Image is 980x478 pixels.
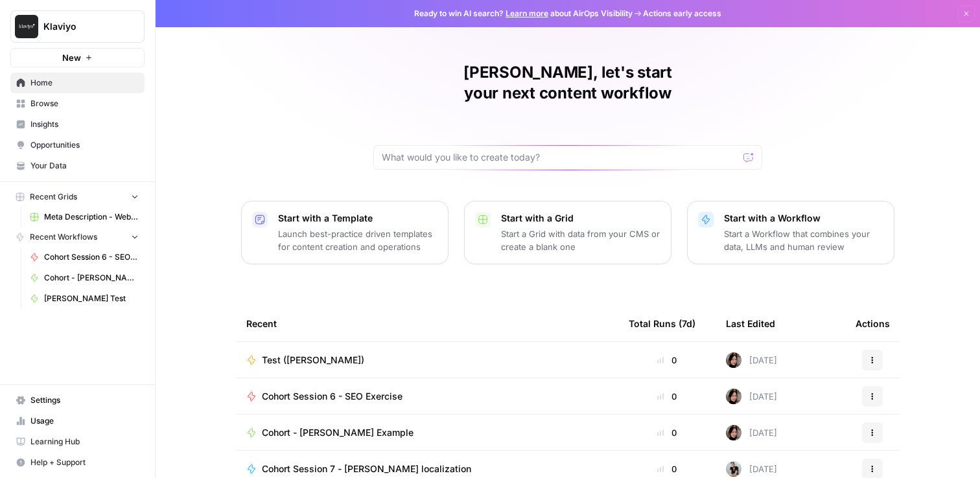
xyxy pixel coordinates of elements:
[10,431,145,452] a: Learning Hub
[726,352,741,368] img: 2uz86lsjo2j5gwqe27hk9iw5dwvr
[856,306,890,341] div: Actions
[629,306,695,341] div: Total Runs (7d)
[726,389,741,404] img: 2uz86lsjo2j5gwqe27hk9iw5dwvr
[382,151,738,164] input: What would you like to create today?
[10,411,145,431] a: Usage
[246,354,608,367] a: Test ([PERSON_NAME])
[629,390,705,403] div: 0
[10,155,145,176] a: Your Data
[246,426,608,439] a: Cohort - [PERSON_NAME] Example
[501,212,660,225] p: Start with a Grid
[10,452,145,473] button: Help + Support
[262,354,364,367] span: Test ([PERSON_NAME])
[30,415,139,427] span: Usage
[246,390,608,403] a: Cohort Session 6 - SEO Exercise
[30,119,139,130] span: Insights
[246,462,608,475] a: Cohort Session 7 - [PERSON_NAME] localization
[373,62,762,104] h1: [PERSON_NAME], let's start your next content workflow
[30,98,139,109] span: Browse
[629,462,705,475] div: 0
[30,191,77,203] span: Recent Grids
[24,247,145,267] a: Cohort Session 6 - SEO Exercise
[241,201,449,264] button: Start with a TemplateLaunch best-practice driven templates for content creation and operations
[62,51,81,64] span: New
[643,8,721,19] span: Actions early access
[10,227,145,247] button: Recent Workflows
[10,135,145,155] a: Opportunities
[30,77,139,89] span: Home
[44,211,139,223] span: Meta Description - Web Page Grid (2)
[724,227,883,253] p: Start a Workflow that combines your data, LLMs and human review
[464,201,671,264] button: Start with a GridStart a Grid with data from your CMS or create a blank one
[44,293,139,304] span: [PERSON_NAME] Test
[10,10,145,43] button: Workspace: Klaviyo
[506,8,548,18] a: Learn more
[30,457,139,468] span: Help + Support
[30,139,139,151] span: Opportunities
[10,93,145,114] a: Browse
[262,462,471,475] span: Cohort Session 7 - [PERSON_NAME] localization
[10,390,145,411] a: Settings
[726,306,775,341] div: Last Edited
[24,288,145,309] a: [PERSON_NAME] Test
[414,8,633,19] span: Ready to win AI search? about AirOps Visibility
[10,114,145,135] a: Insights
[724,212,883,225] p: Start with a Workflow
[687,201,894,264] button: Start with a WorkflowStart a Workflow that combines your data, LLMs and human review
[10,73,145,93] a: Home
[30,394,139,406] span: Settings
[278,227,437,253] p: Launch best-practice driven templates for content creation and operations
[44,251,139,263] span: Cohort Session 6 - SEO Exercise
[44,272,139,284] span: Cohort - [PERSON_NAME] Example
[10,187,145,207] button: Recent Grids
[726,425,741,440] img: 2uz86lsjo2j5gwqe27hk9iw5dwvr
[30,436,139,448] span: Learning Hub
[278,212,437,225] p: Start with a Template
[629,354,705,367] div: 0
[30,160,139,172] span: Your Data
[501,227,660,253] p: Start a Grid with data from your CMS or create a blank one
[10,48,145,67] button: New
[24,267,145,288] a: Cohort - [PERSON_NAME] Example
[262,390,402,403] span: Cohort Session 6 - SEO Exercise
[15,15,38,38] img: Klaviyo Logo
[726,389,777,404] div: [DATE]
[246,306,608,341] div: Recent
[629,426,705,439] div: 0
[24,207,145,227] a: Meta Description - Web Page Grid (2)
[726,352,777,368] div: [DATE]
[43,20,122,33] span: Klaviyo
[30,231,97,243] span: Recent Workflows
[726,425,777,440] div: [DATE]
[726,461,741,477] img: qq1exqcea0wapzto7wd7elbwtl3p
[262,426,414,439] span: Cohort - [PERSON_NAME] Example
[726,461,777,477] div: [DATE]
